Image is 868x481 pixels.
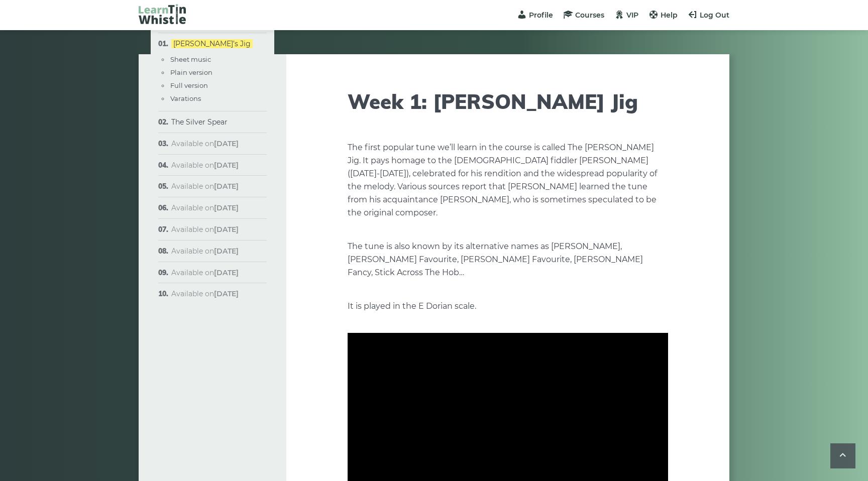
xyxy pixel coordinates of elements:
span: Courses [575,11,604,20]
a: [PERSON_NAME]’s Jig [171,39,253,48]
a: Help [648,11,678,20]
a: Full version [170,81,208,89]
strong: [DATE] [214,139,239,148]
span: Available on [171,268,239,277]
a: Varations [170,94,201,102]
img: LearnTinWhistle.com [139,4,186,24]
span: Available on [171,247,239,256]
strong: [DATE] [214,161,239,170]
span: Available on [171,161,239,170]
span: VIP [626,11,638,20]
span: Available on [171,182,239,191]
strong: [DATE] [214,289,239,298]
h1: Week 1: [PERSON_NAME] Jig [348,89,668,113]
a: Profile [517,11,553,20]
a: Log Out [688,11,729,20]
span: Log Out [700,11,729,20]
a: Plain version [170,68,212,76]
strong: [DATE] [214,268,239,277]
strong: [DATE] [214,225,239,234]
span: Available on [171,139,239,148]
span: Available on [171,203,239,212]
span: Profile [529,11,553,20]
span: Help [661,11,678,20]
a: The Silver Spear [171,117,228,127]
p: The tune is also known by its alternative names as [PERSON_NAME], [PERSON_NAME] Favourite, [PERSO... [348,240,668,279]
span: Available on [171,289,239,298]
a: VIP [614,11,638,20]
strong: [DATE] [214,203,239,212]
span: Available on [171,225,239,234]
p: It is played in the E Dorian scale. [348,300,668,313]
a: Sheet music [170,55,211,63]
strong: [DATE] [214,247,239,256]
strong: [DATE] [214,182,239,191]
a: Courses [563,11,604,20]
p: The first popular tune we’ll learn in the course is called The [PERSON_NAME] Jig. It pays homage ... [348,141,668,219]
